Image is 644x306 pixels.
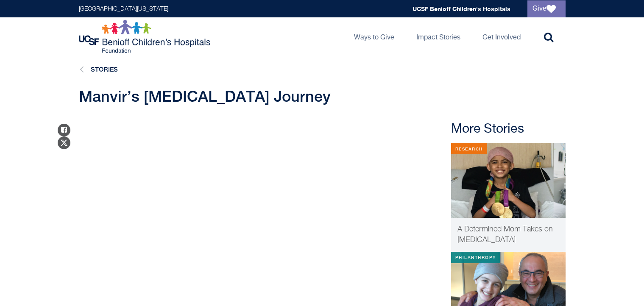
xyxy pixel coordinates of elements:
a: Give [527,0,566,17]
a: Research Bella in treatment A Determined Mom Takes on [MEDICAL_DATA] [451,143,566,252]
a: Ways to Give [347,17,401,56]
div: Philanthropy [451,252,500,263]
a: UCSF Benioff Children's Hospitals [413,5,510,12]
img: Bella in treatment [451,143,566,218]
span: Manvir’s [MEDICAL_DATA] Journey [79,87,331,105]
a: Get Involved [476,17,527,56]
a: [GEOGRAPHIC_DATA][US_STATE] [79,6,168,12]
img: Logo for UCSF Benioff Children's Hospitals Foundation [79,19,212,53]
h2: More Stories [451,122,566,137]
a: Impact Stories [410,17,467,56]
div: Research [451,143,487,154]
a: Stories [91,66,118,73]
span: A Determined Mom Takes on [MEDICAL_DATA] [457,225,553,244]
